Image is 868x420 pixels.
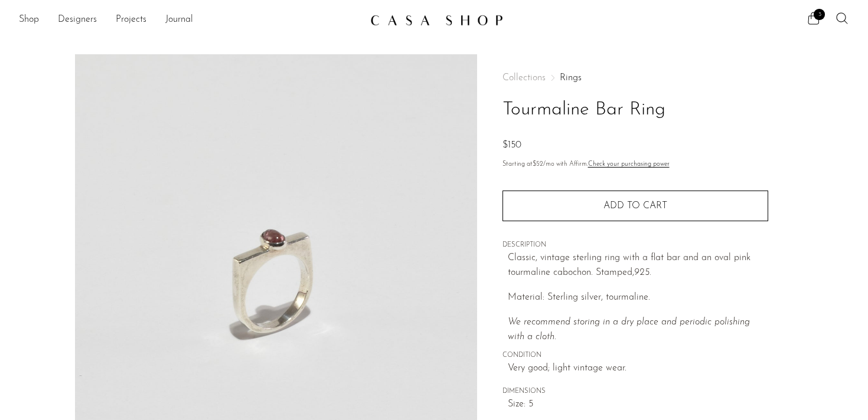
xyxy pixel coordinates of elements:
a: Check your purchasing power - Learn more about Affirm Financing (opens in modal) [588,161,670,168]
a: Rings [560,73,582,83]
p: Starting at /mo with Affirm. [502,159,768,170]
span: DESCRIPTION [502,240,768,251]
span: Collections [502,73,546,83]
span: Add to cart [603,201,667,211]
a: Shop [19,12,39,28]
nav: Desktop navigation [19,10,361,30]
span: $52 [533,161,543,168]
ul: NEW HEADER MENU [19,10,361,30]
span: Size: 5 [508,397,768,412]
a: Journal [165,12,193,28]
p: Classic, vintage sterling ring with a flat bar and an oval pink tourmaline cabochon. Stamped, [508,251,768,281]
p: Material: Sterling silver, tourmaline. [508,290,768,306]
span: Very good; light vintage wear. [508,361,768,376]
a: Projects [116,12,146,28]
a: Designers [58,12,97,28]
em: We recommend storing in a dry place and periodic polishing with a cloth. [508,317,750,342]
span: $150 [502,140,521,150]
span: 3 [814,9,825,20]
h1: Tourmaline Bar Ring [502,95,768,125]
span: CONDITION [502,350,768,361]
button: Add to cart [502,191,768,221]
nav: Breadcrumbs [502,73,768,83]
em: 925. [634,268,651,277]
span: DIMENSIONS [502,386,768,397]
